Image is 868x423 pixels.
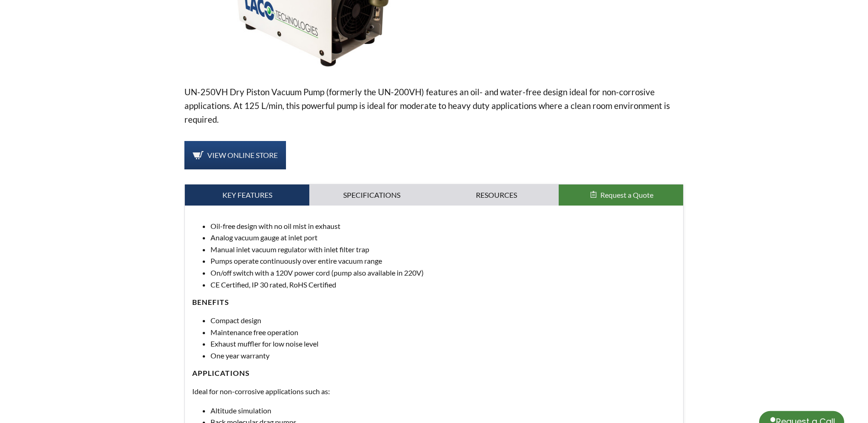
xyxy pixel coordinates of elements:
span: View Online Store [207,151,278,159]
p: UN-250VH Dry Piston Vacuum Pump (formerly the UN-200VH) features an oil- and water-free design id... [184,85,683,126]
li: One year warranty [210,350,675,362]
li: Analog vacuum gauge at inlet port [210,232,675,244]
li: Oil-free design with no oil mist in exhaust [210,220,675,232]
li: CE Certified, IP 30 rated, RoHS Certified [210,279,675,291]
a: Resources [434,184,559,206]
a: View Online Store [184,141,286,169]
strong: APPLICATIONS [192,369,250,377]
li: Altitude simulation [210,405,675,417]
li: Manual inlet vacuum regulator with inlet filter trap [210,244,675,255]
button: Request a Quote [559,184,683,206]
h4: BENEFITS [192,298,675,307]
a: Key Features [185,184,309,206]
p: Ideal for non-corrosive applications such as: [192,385,499,397]
span: Request a Quote [600,190,653,199]
li: On/off switch with a 120V power cord (pump also available in 220V) [210,267,675,279]
li: Pumps operate continuously over entire vacuum range [210,255,675,267]
li: Compact design [210,315,675,326]
li: Maintenance free operation [210,326,675,338]
a: Specifications [309,184,434,206]
li: Exhaust muffler for low noise level [210,338,675,350]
